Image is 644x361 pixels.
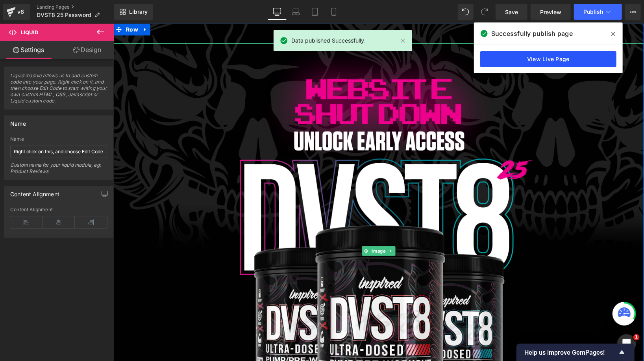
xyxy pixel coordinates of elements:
span: Help us improve GemPages! [524,349,617,356]
div: Content Alignment [10,186,59,197]
div: Name [10,116,26,127]
div: Content Alignment [10,207,107,212]
span: Liquid [21,29,38,35]
span: 1 [633,334,640,341]
span: Successfully publish page [491,29,573,38]
button: More [625,4,641,20]
button: Publish [574,4,622,20]
a: Laptop [287,4,305,20]
a: v6 [3,4,30,20]
button: Redo [477,4,492,20]
a: Desktop [268,4,287,20]
div: v6 [16,7,26,17]
span: Liquid module allows us to add custom code into your page. Right click on it, and then choose Edi... [10,73,107,109]
a: New Library [114,4,153,20]
span: DVST8 25 Password [37,12,91,18]
button: Show survey - Help us improve GemPages! [524,348,627,357]
span: Save [505,8,518,16]
span: Publish [583,9,603,15]
a: View Live Page [480,51,616,67]
span: Image [257,223,274,232]
span: Data published Successfully. [291,36,366,45]
span: Library [129,8,148,15]
a: Mobile [324,4,343,20]
div: Name [10,136,107,142]
a: Design [59,41,116,59]
a: Expand / Collapse [274,223,282,232]
a: Tablet [305,4,324,20]
span: Preview [540,8,561,16]
div: Custom name for your liquid module, eg: Product Reviews [10,162,107,180]
iframe: Intercom live chat [617,334,636,353]
a: Preview [531,4,571,20]
button: Undo [458,4,474,20]
a: Landing Pages [37,4,114,10]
